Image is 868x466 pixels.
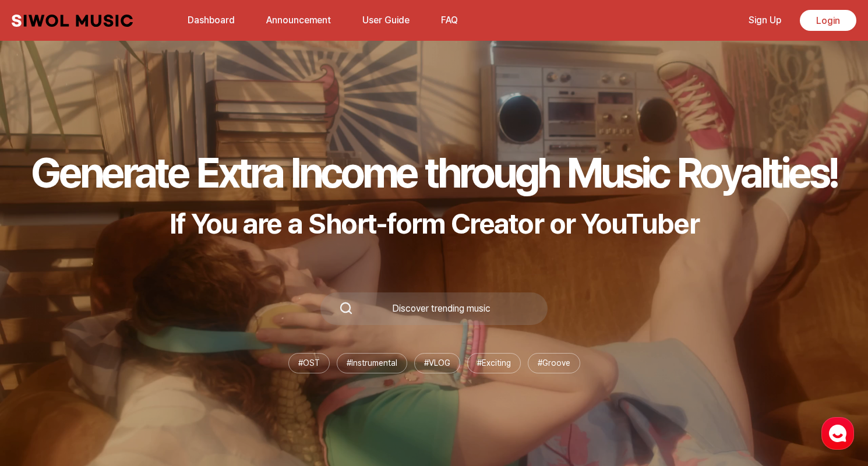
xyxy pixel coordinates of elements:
p: If You are a Short-form Creator or YouTuber [31,207,837,241]
h1: Generate Extra Income through Music Royalties! [31,147,837,197]
a: Login [800,10,856,31]
a: User Guide [355,8,417,33]
li: # VLOG [414,353,460,373]
li: # Exciting [467,353,521,373]
li: # OST [288,353,330,373]
a: Announcement [259,8,338,33]
li: # Instrumental [337,353,407,373]
a: Dashboard [181,8,242,33]
a: Sign Up [742,8,788,33]
button: FAQ [434,6,465,34]
div: Discover trending music [353,304,529,313]
li: # Groove [528,353,580,373]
